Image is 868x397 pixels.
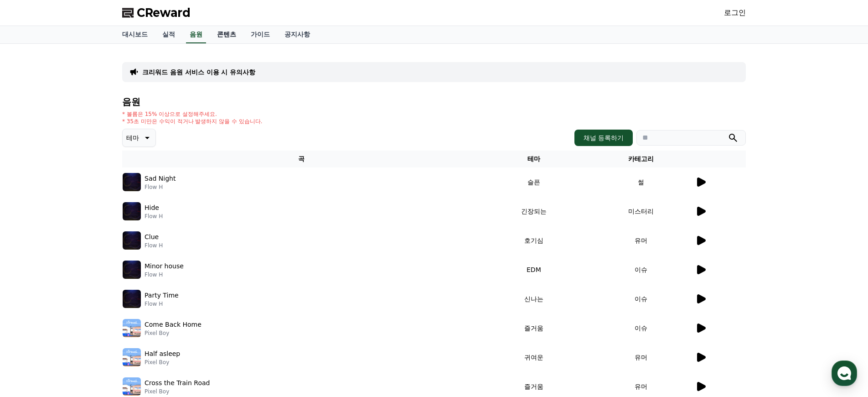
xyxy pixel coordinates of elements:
[123,348,141,366] img: music
[480,167,587,197] td: 슬픈
[123,377,141,396] img: music
[588,167,695,197] td: 썰
[123,202,141,220] img: music
[122,97,746,107] h4: 음원
[480,284,587,313] td: 신나는
[588,226,695,255] td: 유머
[145,300,179,308] p: Flow H
[724,7,746,18] a: 로그인
[29,303,34,310] span: 홈
[145,320,201,329] p: Come Back Home
[145,183,176,191] p: Flow H
[588,151,695,167] th: 카테고리
[277,26,317,43] a: 공지사항
[155,26,182,43] a: 실적
[141,303,152,310] span: 설정
[145,261,184,271] p: Minor house
[186,26,206,43] a: 음원
[122,5,191,20] a: CReward
[126,131,139,144] p: 테마
[83,303,94,311] span: 대화
[210,26,243,43] a: 콘텐츠
[123,173,141,191] img: music
[588,313,695,343] td: 이슈
[588,255,695,284] td: 이슈
[588,197,695,226] td: 미스터리
[480,197,587,226] td: 긴장되는
[142,68,255,77] a: 크리워드 음원 서비스 이용 시 유의사항
[60,289,118,312] a: 대화
[122,129,156,147] button: 테마
[145,378,210,388] p: Cross the Train Road
[145,203,159,213] p: Hide
[137,5,191,20] span: CReward
[122,110,263,118] p: * 볼륨은 15% 이상으로 설정해주세요.
[588,343,695,372] td: 유머
[145,359,180,366] p: Pixel Boy
[115,26,155,43] a: 대시보드
[145,213,163,220] p: Flow H
[145,174,176,183] p: Sad Night
[145,232,159,242] p: Clue
[574,130,633,146] button: 채널 등록하기
[145,291,179,300] p: Party Time
[145,329,201,337] p: Pixel Boy
[243,26,277,43] a: 가이드
[480,151,587,167] th: 테마
[480,313,587,343] td: 즐거움
[3,289,60,312] a: 홈
[588,284,695,313] td: 이슈
[123,261,141,279] img: music
[123,319,141,337] img: music
[145,388,210,395] p: Pixel Boy
[145,242,163,249] p: Flow H
[122,118,263,125] p: * 35초 미만은 수익이 적거나 발생하지 않을 수 있습니다.
[145,271,184,278] p: Flow H
[145,349,180,359] p: Half asleep
[123,290,141,308] img: music
[480,343,587,372] td: 귀여운
[480,255,587,284] td: EDM
[122,151,480,167] th: 곡
[480,226,587,255] td: 호기심
[118,289,175,312] a: 설정
[123,231,141,250] img: music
